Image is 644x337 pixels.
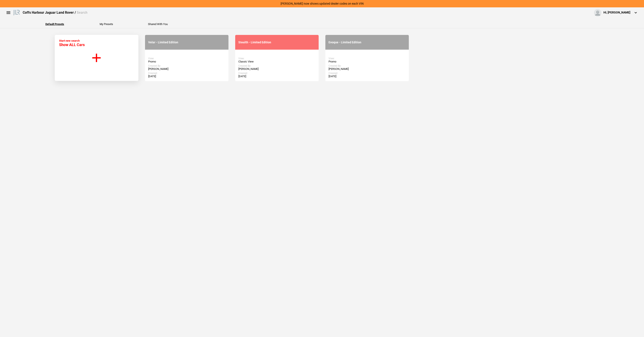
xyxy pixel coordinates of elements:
[238,60,315,63] div: Classic View
[329,64,406,67] div: Created By:
[148,57,225,60] div: View:
[329,75,406,78] div: [DATE]
[59,42,85,47] span: Show ALL Cars
[100,23,113,25] button: My Presets
[148,23,168,25] button: Shared With You
[45,23,64,25] button: Default Presets
[329,72,406,75] div: Created:
[238,67,315,71] div: [PERSON_NAME]
[23,10,87,15] div: Coffs Harbour Jaguar Land Rover /
[329,60,406,63] div: Promo
[148,60,225,63] div: Promo
[148,41,225,44] div: Velar - Limited Edition
[238,57,315,60] div: View:
[13,9,21,15] img: landrover.png
[148,72,225,75] div: Created:
[77,11,87,15] span: Search
[59,39,85,47] div: Start new search
[603,11,630,15] div: Hi, [PERSON_NAME]
[148,75,225,78] div: [DATE]
[55,35,139,81] button: Start new search Show ALL Cars
[238,41,315,44] div: Stealth - Limited Edition
[238,72,315,75] div: Created:
[329,67,406,71] div: [PERSON_NAME]
[238,64,315,67] div: Created By:
[329,57,406,60] div: View:
[238,75,315,78] div: [DATE]
[329,41,406,44] div: Evoque - Limited Edition
[148,67,225,71] div: [PERSON_NAME]
[148,64,225,67] div: Created By:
